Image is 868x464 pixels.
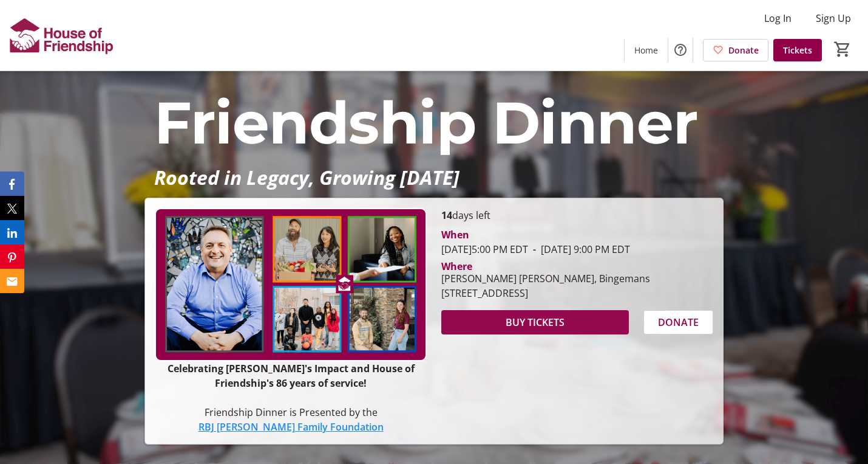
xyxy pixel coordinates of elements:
[634,44,658,57] span: Home
[441,208,713,223] p: days left
[506,315,565,330] span: BUY TICKETS
[154,164,459,190] em: Rooted in Legacy, Growing [DATE]
[441,227,469,242] div: When
[441,271,650,286] div: [PERSON_NAME] [PERSON_NAME], Bingemans
[198,420,384,434] a: RBJ [PERSON_NAME] Family Foundation
[155,208,427,361] img: Campaign CTA Media Photo
[528,243,630,256] span: [DATE] 9:00 PM EDT
[728,44,759,57] span: Donate
[168,362,415,390] strong: Celebrating [PERSON_NAME]'s Impact and House of Friendship's 86 years of service!
[7,5,115,66] img: House of Friendship's Logo
[643,310,713,334] button: DONATE
[441,286,650,300] div: [STREET_ADDRESS]
[441,209,452,222] span: 14
[764,11,792,26] span: Log In
[658,315,699,330] span: DONATE
[816,11,851,26] span: Sign Up
[773,39,822,61] a: Tickets
[441,261,472,271] div: Where
[528,243,541,256] span: -
[703,39,768,61] a: Donate
[754,9,801,28] button: Log In
[154,87,698,158] span: Friendship Dinner
[783,44,812,57] span: Tickets
[832,38,853,60] button: Cart
[441,243,528,256] span: [DATE] 5:00 PM EDT
[155,405,427,420] p: Friendship Dinner is Presented by the
[668,38,693,62] button: Help
[806,9,861,28] button: Sign Up
[625,39,668,61] a: Home
[441,310,629,334] button: BUY TICKETS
